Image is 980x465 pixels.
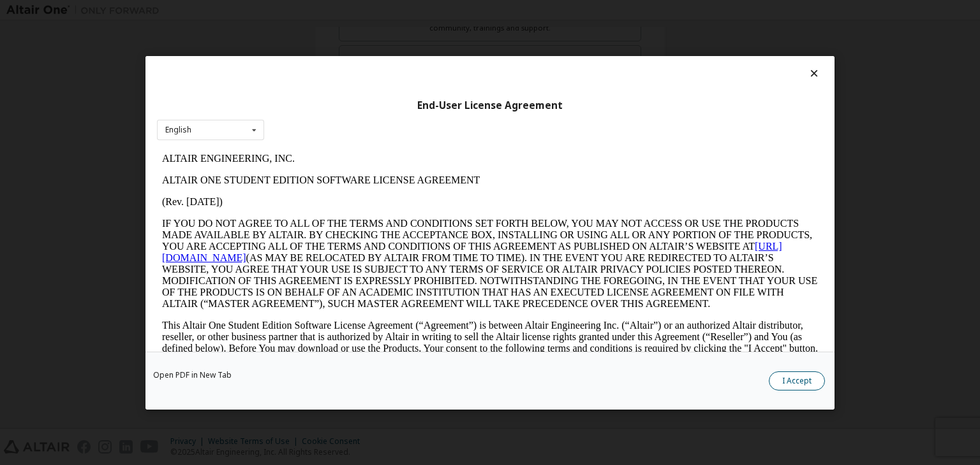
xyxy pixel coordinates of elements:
a: Open PDF in New Tab [153,371,232,379]
div: English [165,126,191,134]
p: ALTAIR ENGINEERING, INC. [5,5,661,17]
div: End-User License Agreement [157,99,823,111]
a: [URL][DOMAIN_NAME] [5,93,625,115]
p: (Rev. [DATE]) [5,48,661,60]
button: I Accept [769,371,825,390]
p: IF YOU DO NOT AGREE TO ALL OF THE TERMS AND CONDITIONS SET FORTH BELOW, YOU MAY NOT ACCESS OR USE... [5,70,661,162]
p: This Altair One Student Edition Software License Agreement (“Agreement”) is between Altair Engine... [5,172,661,218]
p: ALTAIR ONE STUDENT EDITION SOFTWARE LICENSE AGREEMENT [5,27,661,38]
